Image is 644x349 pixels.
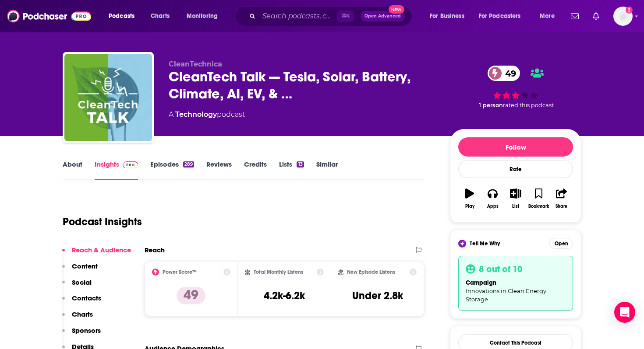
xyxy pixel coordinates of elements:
p: Sponsors [72,326,101,335]
button: Open AdvancedNew [361,11,405,21]
a: Reviews [206,160,232,180]
span: 1 person [479,102,503,108]
p: 49 [177,287,205,304]
span: Monitoring [187,10,218,22]
a: 49 [488,66,520,81]
h3: Under 2.8k [352,289,403,302]
h3: 4.2k-6.2k [264,289,305,302]
img: User Profile [613,7,633,26]
a: Episodes289 [150,160,194,180]
span: Tell Me Why [470,240,500,247]
div: Bookmark [528,204,549,209]
div: Share [556,204,567,209]
div: Open Intercom Messenger [614,302,635,323]
div: 13 [297,161,304,168]
div: Rate [458,160,573,178]
svg: Add a profile image [626,7,633,14]
button: Reach & Audience [62,246,131,262]
a: Credits [244,160,267,180]
span: ⌘ K [337,10,354,22]
h1: Podcast Insights [63,215,142,228]
h2: Reach [145,246,165,254]
a: Charts [145,9,175,23]
span: CleanTechnica [169,60,222,68]
div: A podcast [169,109,245,120]
span: campaign [466,279,496,286]
a: InsightsPodchaser Pro [95,160,138,180]
button: Sponsors [62,326,101,342]
button: Follow [458,137,573,157]
button: Play [458,183,481,214]
span: Open Advanced [364,14,401,18]
span: rated this podcast [503,102,554,108]
h3: 8 out of 10 [479,263,523,275]
button: Apps [481,183,504,214]
button: Show profile menu [613,7,633,26]
p: Content [72,262,98,270]
button: Open [549,238,573,249]
span: New [389,5,404,14]
p: Social [72,278,92,286]
button: Contacts [62,294,101,310]
p: Reach & Audience [72,246,131,254]
button: Content [62,262,98,278]
button: Bookmark [527,183,550,214]
span: For Podcasters [479,10,521,22]
div: Play [465,204,474,209]
div: Apps [487,204,499,209]
div: 49 1 personrated this podcast [450,60,581,114]
img: Podchaser - Follow, Share and Rate Podcasts [7,8,91,24]
p: Charts [72,310,93,318]
button: open menu [180,9,229,23]
div: Search podcasts, credits, & more... [243,6,421,26]
h2: New Episode Listens [347,269,395,275]
button: List [504,183,527,214]
a: Lists13 [279,160,304,180]
a: Show notifications dropdown [589,9,603,24]
img: Podchaser Pro [123,161,138,168]
button: open menu [424,9,475,23]
button: open menu [103,9,146,23]
button: open menu [534,9,566,23]
button: open menu [473,9,534,23]
img: CleanTech Talk — Tesla, Solar, Battery, Climate, AI, EV, & Other Tech News & Analysis [64,54,152,141]
span: Innovations in Clean Energy Storage [466,287,546,303]
span: Charts [151,10,170,22]
a: Similar [316,160,338,180]
button: Charts [62,310,93,326]
span: Podcasts [109,10,134,22]
a: About [63,160,82,180]
span: Logged in as roneledotsonRAD [613,7,633,26]
button: Share [550,183,573,214]
button: Social [62,278,92,294]
span: For Business [430,10,464,22]
h2: Power Score™ [163,269,197,275]
span: More [540,10,555,22]
div: 289 [183,161,194,168]
a: Technology [175,110,217,119]
p: Contacts [72,294,101,302]
a: Show notifications dropdown [567,9,582,24]
span: 49 [496,66,520,81]
div: List [512,204,519,209]
img: tell me why sparkle [460,241,465,246]
input: Search podcasts, credits, & more... [259,9,337,23]
h2: Total Monthly Listens [254,269,303,275]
